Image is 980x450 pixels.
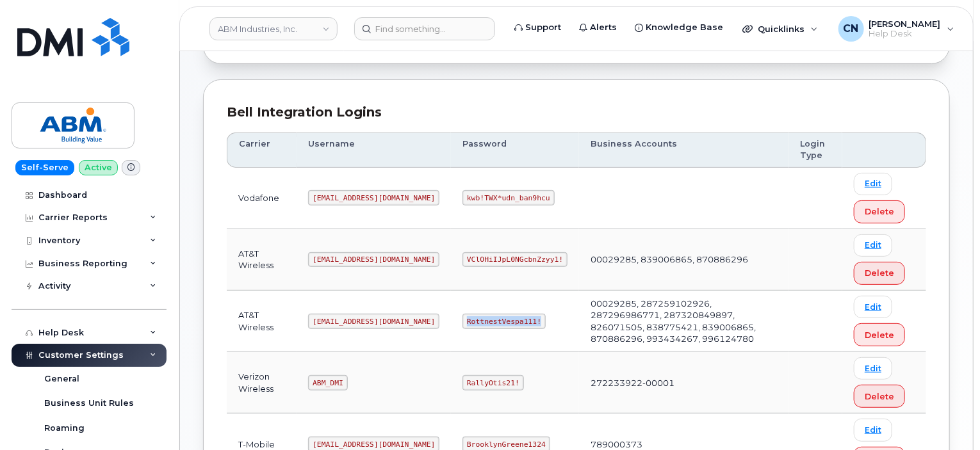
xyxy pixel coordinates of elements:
[869,29,941,39] span: Help Desk
[451,133,579,168] th: Password
[865,267,894,279] span: Delete
[854,419,892,441] a: Edit
[570,15,626,40] a: Alerts
[209,17,338,40] a: ABM Industries, Inc.
[308,190,439,205] code: [EMAIL_ADDRESS][DOMAIN_NAME]
[525,21,561,34] span: Support
[869,19,941,29] span: [PERSON_NAME]
[646,21,723,34] span: Knowledge Base
[590,21,617,34] span: Alerts
[854,357,892,380] a: Edit
[354,17,495,40] input: Find something...
[308,252,439,268] code: [EMAIL_ADDRESS][DOMAIN_NAME]
[579,352,788,414] td: 272233922-00001
[308,314,439,329] code: [EMAIL_ADDRESS][DOMAIN_NAME]
[462,314,546,329] code: RottnestVespa111!
[733,16,827,42] div: Quicklinks
[227,291,297,352] td: AT&T Wireless
[829,16,963,42] div: Connor Nguyen
[789,133,843,168] th: Login Type
[227,352,297,414] td: Verizon Wireless
[854,173,892,195] a: Edit
[854,385,905,408] button: Delete
[579,229,788,291] td: 00029285, 839006865, 870886296
[227,168,297,229] td: Vodafone
[626,15,732,40] a: Knowledge Base
[227,229,297,291] td: AT&T Wireless
[854,323,905,346] button: Delete
[854,234,892,257] a: Edit
[854,200,905,223] button: Delete
[579,133,788,168] th: Business Accounts
[854,296,892,318] a: Edit
[297,133,451,168] th: Username
[462,252,568,268] code: VClOHiIJpL0NGcbnZzyy1!
[865,205,894,218] span: Delete
[227,103,926,122] div: Bell Integration Logins
[865,329,894,341] span: Delete
[462,190,554,205] code: kwb!TWX*udn_ban9hcu
[505,15,570,40] a: Support
[308,375,347,390] code: ABM_DMI
[844,21,859,36] span: CN
[462,375,523,390] code: RallyOtis21!
[854,262,905,285] button: Delete
[227,133,297,168] th: Carrier
[865,390,894,403] span: Delete
[579,291,788,352] td: 00029285, 287259102926, 287296986771, 287320849897, 826071505, 838775421, 839006865, 870886296, 9...
[758,24,804,34] span: Quicklinks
